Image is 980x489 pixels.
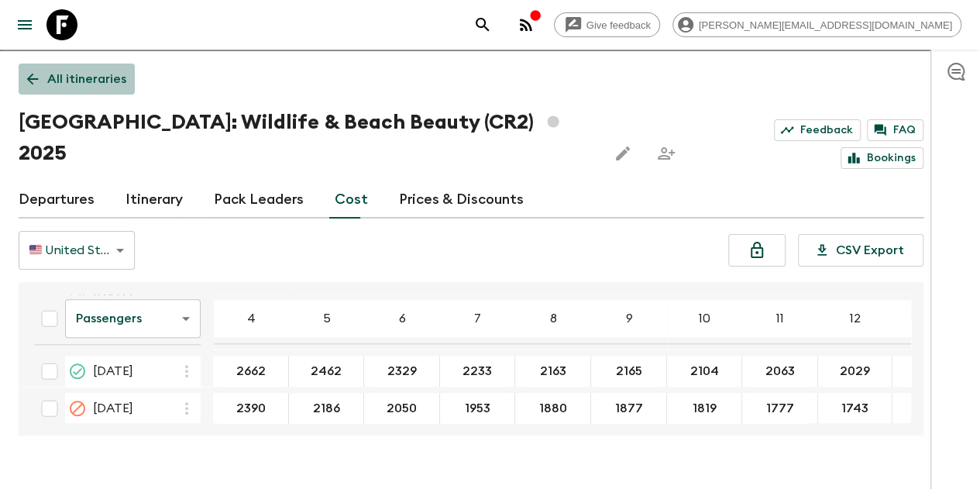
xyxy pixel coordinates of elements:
[690,19,961,31] span: [PERSON_NAME][EMAIL_ADDRESS][DOMAIN_NAME]
[399,309,406,328] p: 6
[213,393,289,424] div: 07 Dec 2025; 4
[896,356,964,387] button: 2000
[126,181,183,219] a: Itinerary
[440,356,515,387] div: 05 Dec 2025; 7
[444,356,511,387] button: 2233
[364,356,440,387] div: 05 Dec 2025; 6
[399,181,524,219] a: Prices & Discounts
[369,356,435,387] button: 2329
[68,362,87,381] svg: On Request
[667,393,742,424] div: 07 Dec 2025; 10
[774,119,861,141] a: Feedback
[65,297,201,340] div: Passengers
[446,393,509,424] button: 1953
[850,309,861,328] p: 12
[214,181,304,219] a: Pack Leaders
[34,303,65,334] div: Select all
[742,356,818,387] div: 05 Dec 2025; 11
[550,309,557,328] p: 8
[578,19,659,31] span: Give feedback
[521,393,586,424] button: 1880
[467,9,498,40] button: search adventures
[867,119,923,141] a: FAQ
[247,309,256,328] p: 4
[672,356,738,387] button: 2104
[591,356,667,387] div: 05 Dec 2025; 9
[294,393,359,424] button: 2186
[667,356,742,387] div: 05 Dec 2025; 10
[368,393,435,424] button: 2050
[674,393,735,424] button: 1819
[699,309,710,328] p: 10
[9,9,40,40] button: menu
[841,147,923,169] a: Bookings
[607,138,638,169] button: Edit this itinerary
[818,393,892,424] div: 07 Dec 2025; 12
[218,356,284,387] button: 2662
[521,356,585,387] button: 2163
[892,393,968,424] div: 07 Dec 2025; 13
[597,393,662,424] button: 1877
[213,356,289,387] div: 05 Dec 2025; 4
[292,356,360,387] button: 2462
[323,309,331,328] p: 5
[93,362,133,381] span: [DATE]
[821,356,889,387] button: 2029
[554,12,660,37] a: Give feedback
[218,393,284,424] button: 2390
[93,399,133,418] span: [DATE]
[474,309,481,328] p: 7
[289,393,364,424] div: 07 Dec 2025; 5
[597,356,661,387] button: 2165
[19,107,595,169] h1: [GEOGRAPHIC_DATA]: Wildlife & Beach Beauty (CR2) 2025
[19,229,135,272] div: 🇺🇸 United States Dollar (USD)
[728,234,786,267] button: Unlock costs
[651,138,682,169] span: Share this itinerary
[289,356,364,387] div: 05 Dec 2025; 5
[626,309,633,328] p: 9
[742,393,818,424] div: 07 Dec 2025; 11
[818,356,892,387] div: 05 Dec 2025; 12
[364,393,440,424] div: 07 Dec 2025; 6
[440,393,515,424] div: 07 Dec 2025; 7
[776,309,784,328] p: 11
[515,393,591,424] div: 07 Dec 2025; 8
[19,181,95,219] a: Departures
[899,393,961,424] button: 1714
[672,12,961,37] div: [PERSON_NAME][EMAIL_ADDRESS][DOMAIN_NAME]
[892,356,968,387] div: 05 Dec 2025; 13
[591,393,667,424] div: 07 Dec 2025; 9
[515,356,591,387] div: 05 Dec 2025; 8
[47,70,126,88] p: All itineraries
[798,234,923,267] button: CSV Export
[748,393,813,424] button: 1777
[335,181,368,219] a: Cost
[823,393,887,424] button: 1743
[68,399,87,418] svg: Cancelled
[747,356,813,387] button: 2063
[19,64,135,95] a: All itineraries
